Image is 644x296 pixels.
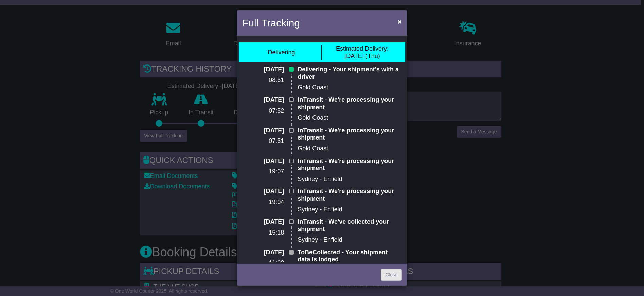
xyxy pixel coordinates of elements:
span: Estimated Delivery: [336,45,389,52]
p: [DATE] [242,249,284,256]
p: 19:07 [242,168,284,175]
p: Gold Coast [298,84,402,91]
p: [DATE] [242,96,284,104]
p: InTransit - We're processing your shipment [298,127,402,142]
p: [DATE] [242,158,284,165]
p: 15:18 [242,229,284,237]
p: InTransit - We're processing your shipment [298,158,402,172]
span: × [398,18,402,25]
p: ToBeCollected - Your shipment data is lodged [298,249,402,263]
p: InTransit - We've collected your shipment [298,218,402,233]
h4: Full Tracking [242,15,300,31]
p: InTransit - We're processing your shipment [298,188,402,202]
p: Sydney - Enfield [298,175,402,183]
p: [DATE] [242,127,284,134]
p: [DATE] [242,188,284,195]
div: [DATE] (Thu) [336,45,389,60]
p: Sydney - Enfield [298,206,402,214]
p: 08:51 [242,77,284,84]
a: Close [381,269,402,281]
p: 07:51 [242,137,284,145]
div: Delivering [268,49,295,56]
button: Close [394,15,405,29]
p: [DATE] [242,218,284,226]
p: Delivering - Your shipment's with a driver [298,66,402,80]
p: [DATE] [242,66,284,73]
p: InTransit - We're processing your shipment [298,96,402,111]
p: 07:52 [242,107,284,115]
p: 11:00 [242,259,284,267]
p: Gold Coast [298,114,402,122]
p: Gold Coast [298,145,402,152]
p: Sydney - Enfield [298,236,402,244]
p: 19:04 [242,199,284,206]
